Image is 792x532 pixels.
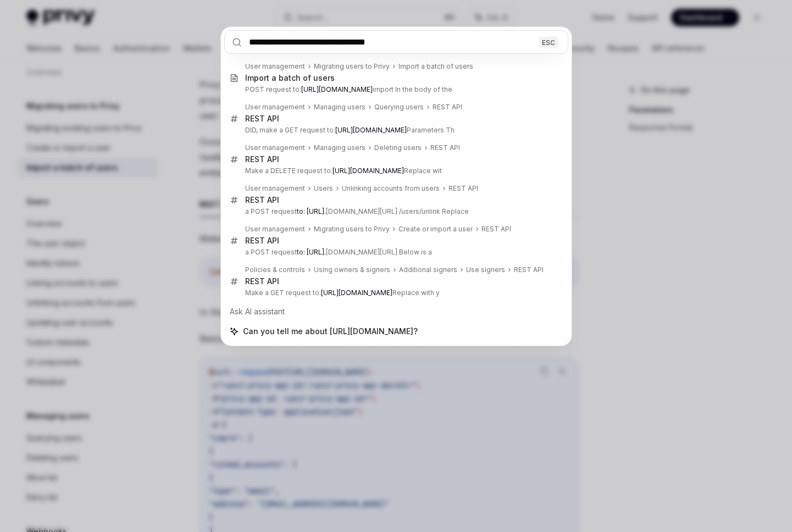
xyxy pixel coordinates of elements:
[321,289,392,297] b: [URL][DOMAIN_NAME]
[398,225,473,234] div: Create or import a user
[245,62,305,71] div: User management
[314,103,365,112] div: Managing users
[245,184,305,193] div: User management
[481,225,511,234] div: REST API
[314,143,365,152] div: Managing users
[245,265,305,274] div: Policies & controls
[539,36,558,48] div: ESC
[224,302,568,322] div: Ask AI assistant
[245,114,279,124] div: REST API
[430,143,460,152] div: REST API
[301,85,373,93] b: [URL][DOMAIN_NAME]
[245,154,279,164] div: REST API
[245,207,545,216] p: a POST request [DOMAIN_NAME][URL] /users/unlink Replace
[314,184,333,193] div: Users
[466,265,505,274] div: Use signers
[314,225,390,234] div: Migrating users to Privy
[297,207,326,215] b: to: [URL].
[245,73,335,83] div: Import a batch of users
[433,103,462,112] div: REST API
[514,265,544,274] div: REST API
[314,265,390,274] div: Using owners & signers
[245,85,545,94] p: POST request to: import In the body of the
[333,167,404,175] b: [URL][DOMAIN_NAME]
[448,184,478,193] div: REST API
[245,236,279,246] div: REST API
[245,167,545,175] p: Make a DELETE request to: Replace wit
[399,265,457,274] div: Additional signers
[398,62,473,71] div: Import a batch of users
[245,225,305,234] div: User management
[297,248,326,256] b: to: [URL].
[245,276,279,286] div: REST API
[245,195,279,205] div: REST API
[245,143,305,152] div: User management
[335,126,407,134] b: [URL][DOMAIN_NAME]
[245,289,545,297] p: Make a GET request to: Replace with y
[314,62,390,71] div: Migrating users to Privy
[342,184,440,193] div: Unlinking accounts from users
[245,126,545,135] p: DID, make a GET request to: Parameters Th
[374,143,422,152] div: Deleting users
[245,103,305,112] div: User management
[245,248,545,257] p: a POST request [DOMAIN_NAME][URL] Below is a
[243,326,418,337] span: Can you tell me about [URL][DOMAIN_NAME]?
[374,103,424,112] div: Querying users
